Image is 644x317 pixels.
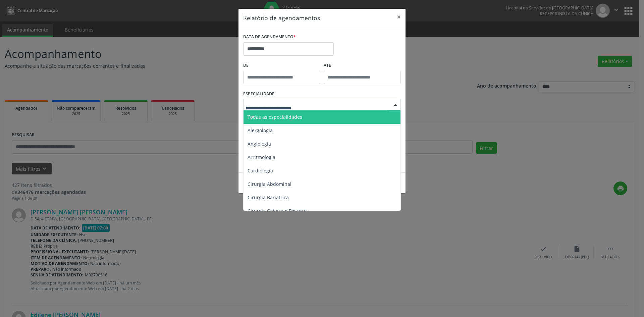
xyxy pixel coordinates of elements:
[392,9,406,25] button: Close
[243,32,296,42] label: DATA DE AGENDAMENTO
[248,154,275,160] span: Arritmologia
[248,208,307,214] span: Cirurgia Cabeça e Pescoço
[243,60,320,71] label: De
[248,181,291,187] span: Cirurgia Abdominal
[248,194,289,201] span: Cirurgia Bariatrica
[248,127,273,134] span: Alergologia
[248,167,273,174] span: Cardiologia
[324,60,401,71] label: ATÉ
[248,141,271,147] span: Angiologia
[243,13,320,22] h5: Relatório de agendamentos
[243,89,274,99] label: ESPECIALIDADE
[248,114,302,120] span: Todas as especialidades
